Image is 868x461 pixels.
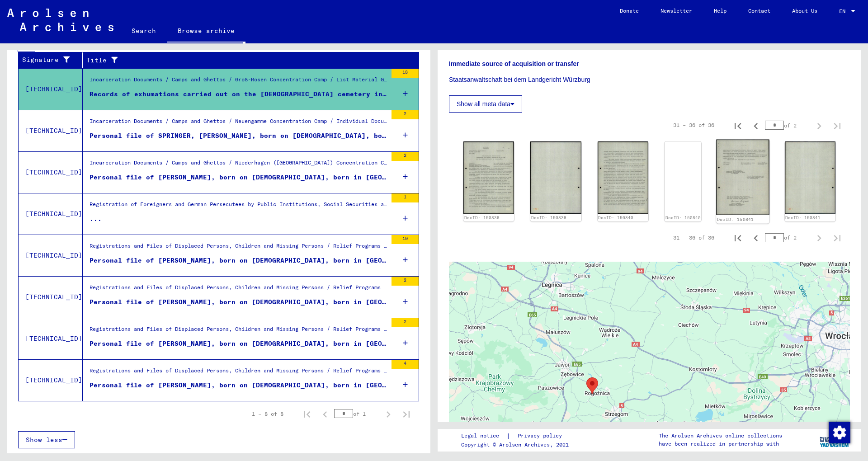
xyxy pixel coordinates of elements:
div: | [461,431,573,441]
div: Personal file of [PERSON_NAME], born on [DEMOGRAPHIC_DATA], born in [GEOGRAPHIC_DATA]. [90,173,387,182]
div: Title [86,56,401,65]
button: Last page [397,405,415,423]
div: Signature [22,55,75,65]
div: 4 [392,360,419,369]
a: DocID: 150841 [717,217,754,222]
img: 001.jpg [463,141,514,213]
div: 31 – 36 of 36 [673,121,714,129]
p: The Arolsen Archives online collections [659,432,782,440]
div: 1 [392,193,419,202]
div: Incarceration Documents / Camps and Ghettos / Groß-Rosen Concentration Camp / List Material Groß-... [90,75,387,88]
span: Show less [26,436,62,444]
span: EN [839,8,849,14]
div: Groß-Rosen Concentration Camp [586,377,598,394]
button: First page [729,116,747,134]
div: Registrations and Files of Displaced Persons, Children and Missing Persons / Relief Programs of V... [90,367,387,379]
button: Next page [810,229,828,247]
b: Immediate source of acquisition or transfer [449,60,579,67]
div: Personal file of [PERSON_NAME], born on [DEMOGRAPHIC_DATA], born in [GEOGRAPHIC_DATA] and of furt... [90,339,387,348]
div: Registrations and Files of Displaced Persons, Children and Missing Persons / Relief Programs of V... [90,283,387,296]
p: Staatsanwaltschaft bei dem Landgericht Würzburg [449,75,850,85]
div: 2 [392,152,419,161]
td: [TECHNICAL_ID] [19,318,83,359]
div: Personal file of SPRINGER, [PERSON_NAME], born on [DEMOGRAPHIC_DATA], born in [GEOGRAPHIC_DATA], ... [90,131,387,141]
td: [TECHNICAL_ID] [19,151,83,193]
td: [TECHNICAL_ID] [19,235,83,276]
a: DocID: 150841 [785,215,821,220]
img: Change consent [829,422,850,443]
div: of 2 [765,121,810,130]
a: DocID: 150840 [598,215,633,220]
button: First page [298,405,316,423]
button: Previous page [747,229,765,247]
a: DocID: 150840 [665,215,701,220]
td: [TECHNICAL_ID] [19,359,83,401]
div: of 2 [765,233,810,242]
div: ... [90,214,102,224]
div: Personal file of [PERSON_NAME], born on [DEMOGRAPHIC_DATA], born in [GEOGRAPHIC_DATA] [90,381,387,390]
button: Next page [379,405,397,423]
div: Incarceration Documents / Camps and Ghettos / Neuengamme Concentration Camp / Individual Document... [90,117,387,130]
button: Last page [828,229,846,247]
div: Signature [22,53,85,67]
td: [TECHNICAL_ID] [19,110,83,151]
div: 31 – 36 of 36 [673,234,714,242]
a: Browse archive [167,20,245,43]
div: 2 [392,277,419,286]
p: have been realized in partnership with [659,440,782,448]
p: Copyright © Arolsen Archives, 2021 [461,441,573,449]
a: Search [121,20,167,42]
button: Last page [828,116,846,134]
img: Arolsen_neg.svg [7,9,113,31]
img: 002.jpg [785,141,835,213]
div: Incarceration Documents / Camps and Ghettos / Niederhagen ([GEOGRAPHIC_DATA]) Concentration Camp ... [90,159,387,171]
td: [TECHNICAL_ID] [19,193,83,235]
div: 1 – 8 of 8 [252,410,283,418]
button: Previous page [316,405,334,423]
div: Personal file of [PERSON_NAME], born on [DEMOGRAPHIC_DATA], born in [GEOGRAPHIC_DATA] and of furt... [90,256,387,265]
button: Show all meta data [449,95,522,113]
div: 2 [392,318,419,327]
div: 10 [392,235,419,244]
a: Privacy policy [510,431,573,441]
a: DocID: 150839 [531,215,566,220]
img: 001.jpg [716,140,769,215]
img: 002.jpg [530,141,581,214]
img: yv_logo.png [818,428,852,451]
div: Records of exhumations carried out on the [DEMOGRAPHIC_DATA] cemetery in [GEOGRAPHIC_DATA] (=Land... [90,89,387,99]
a: DocID: 150839 [464,215,500,220]
img: 001.jpg [598,141,648,214]
a: Legal notice [461,431,506,441]
button: First page [729,229,747,247]
div: Registrations and Files of Displaced Persons, Children and Missing Persons / Relief Programs of V... [90,242,387,254]
button: Previous page [747,116,765,134]
div: Registration of Foreigners and German Persecutees by Public Institutions, Social Securities and C... [90,200,387,213]
div: Registrations and Files of Displaced Persons, Children and Missing Persons / Relief Programs of V... [90,325,387,338]
div: of 1 [334,409,379,418]
button: Show less [18,431,75,448]
div: Title [86,53,410,67]
td: [TECHNICAL_ID] [19,276,83,318]
button: Next page [810,116,828,134]
div: Personal file of [PERSON_NAME], born on [DEMOGRAPHIC_DATA], born in [GEOGRAPHIC_DATA] and of furt... [90,297,387,307]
